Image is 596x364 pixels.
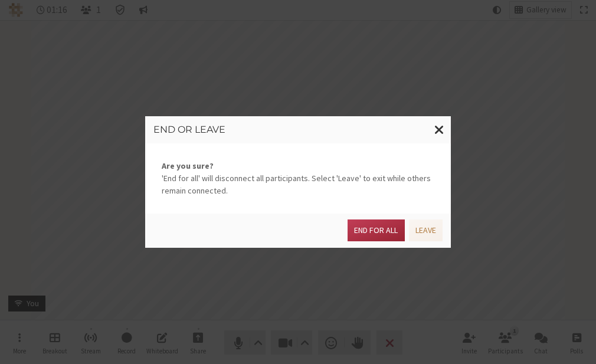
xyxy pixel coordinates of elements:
[348,219,404,241] button: End for all
[409,219,443,241] button: Leave
[428,116,451,143] button: Close modal
[145,143,451,214] div: 'End for all' will disconnect all participants. Select 'Leave' to exit while others remain connec...
[153,124,443,135] h3: End or leave
[162,160,434,172] strong: Are you sure?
